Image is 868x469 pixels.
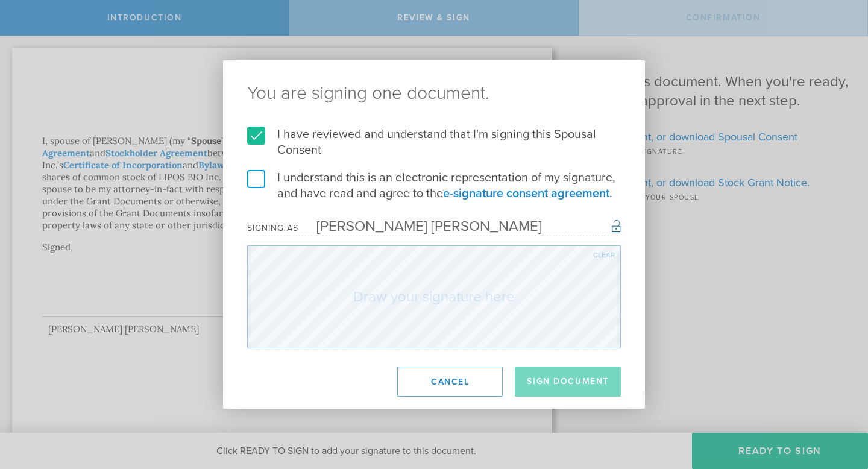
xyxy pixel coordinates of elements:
label: I understand this is an electronic representation of my signature, and have read and agree to the . [247,170,621,201]
button: Sign Document [515,367,621,397]
ng-pluralize: You are signing one document. [247,84,621,102]
label: I have reviewed and understand that I'm signing this Spousal Consent [247,127,621,158]
div: Signing as [247,223,298,233]
a: e-signature consent agreement [443,186,609,201]
div: [PERSON_NAME] [PERSON_NAME] [298,218,542,235]
button: Cancel [397,367,503,397]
